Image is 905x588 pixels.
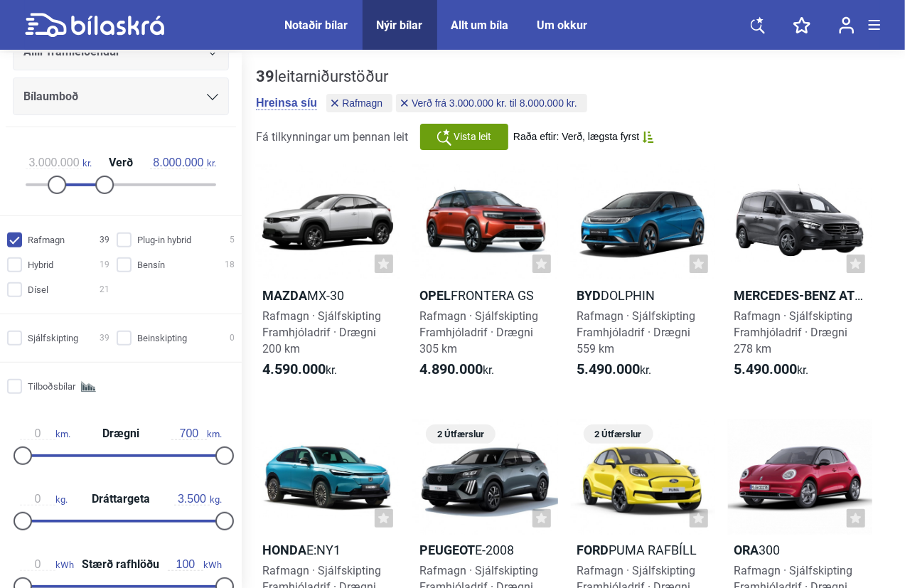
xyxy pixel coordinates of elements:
b: 4.590.000 [262,360,326,378]
h2: Puma rafbíll [571,542,715,558]
span: kr. [734,361,809,378]
span: Rafmagn · Sjálfskipting Framhjóladrif · Drægni 278 km [734,309,853,356]
span: kg. [174,493,222,506]
span: Sjálfskipting [28,331,78,346]
span: 19 [100,257,109,272]
b: Opel [419,288,451,303]
b: Peugeot [419,542,475,557]
b: Mazda [262,288,307,303]
span: kr. [419,361,494,378]
span: Beinskipting [137,331,187,346]
span: 39 [100,331,109,346]
b: 5.490.000 [577,360,641,378]
button: Hreinsa síu [256,96,317,110]
h2: e:Ny1 [256,542,400,558]
a: Mercedes-Benz AtvinnubílareCitan 112 millilangur - 11 kW hleðslaRafmagn · SjálfskiptingFramhjólad... [728,164,872,391]
span: Rafmagn [28,232,65,247]
span: Verð frá 3.000.000 kr. til 8.000.000 kr. [412,98,577,108]
span: km. [171,427,222,440]
span: Rafmagn · Sjálfskipting Framhjóladrif · Drægni 200 km [262,309,381,356]
span: kr. [577,361,652,378]
span: kg. [20,493,68,506]
span: 0 [230,331,235,346]
span: Verð [105,157,136,169]
span: 2 Útfærslur [591,424,646,444]
span: Rafmagn [342,98,382,108]
span: Rafmagn · Sjálfskipting Framhjóladrif · Drægni 559 km [577,309,696,356]
h2: Frontera GS [413,287,557,304]
span: kWh [168,558,222,571]
span: Plug-in hybrid [137,232,191,247]
span: kr. [150,156,216,169]
a: Nýir bílar [377,18,423,32]
a: OpelFrontera GSRafmagn · SjálfskiptingFramhjóladrif · Drægni 305 km4.890.000kr. [413,164,557,391]
b: 5.490.000 [734,360,798,378]
button: Rafmagn [326,94,392,112]
span: km. [20,427,70,440]
div: leitarniðurstöður [256,68,591,86]
span: Dísel [28,282,48,297]
span: Tilboðsbílar [28,379,75,394]
span: Drægni [99,428,143,439]
b: 4.890.000 [419,360,483,378]
button: Verð frá 3.000.000 kr. til 8.000.000 kr. [396,94,587,112]
h2: Dolphin [571,287,715,304]
h2: MX-30 [256,287,400,304]
span: Fá tilkynningar um þennan leit [256,130,408,144]
span: Rafmagn · Sjálfskipting Framhjóladrif · Drægni 305 km [419,309,538,356]
h2: e-2008 [413,542,557,558]
span: 21 [100,282,109,297]
a: Notaðir bílar [285,18,348,32]
a: MazdaMX-30Rafmagn · SjálfskiptingFramhjóladrif · Drægni 200 km4.590.000kr. [256,164,400,391]
b: ORA [734,542,759,557]
span: kr. [262,361,337,378]
span: kWh [20,558,74,571]
span: kr. [26,156,92,169]
span: 5 [230,232,235,247]
button: Raða eftir: Verð, lægsta fyrst [513,131,654,143]
span: 39 [100,232,109,247]
span: Dráttargeta [88,493,154,505]
span: Raða eftir: Verð, lægsta fyrst [513,131,639,143]
h2: eCitan 112 millilangur - 11 kW hleðsla [728,287,872,304]
span: Vista leit [454,129,492,144]
a: Allt um bíla [451,18,509,32]
b: Honda [262,542,306,557]
span: Hybrid [28,257,53,272]
span: Bílaumboð [23,87,78,107]
a: BYDDolphinRafmagn · SjálfskiptingFramhjóladrif · Drægni 559 km5.490.000kr. [571,164,715,391]
a: Um okkur [537,18,588,32]
b: BYD [577,288,601,303]
span: 2 Útfærslur [433,424,488,444]
b: 39 [256,68,274,85]
span: Bensín [137,257,165,272]
img: user-login.svg [839,16,855,34]
b: Ford [577,542,609,557]
span: Stærð rafhlöðu [79,559,164,570]
span: 18 [225,257,235,272]
h2: 300 [728,542,872,558]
